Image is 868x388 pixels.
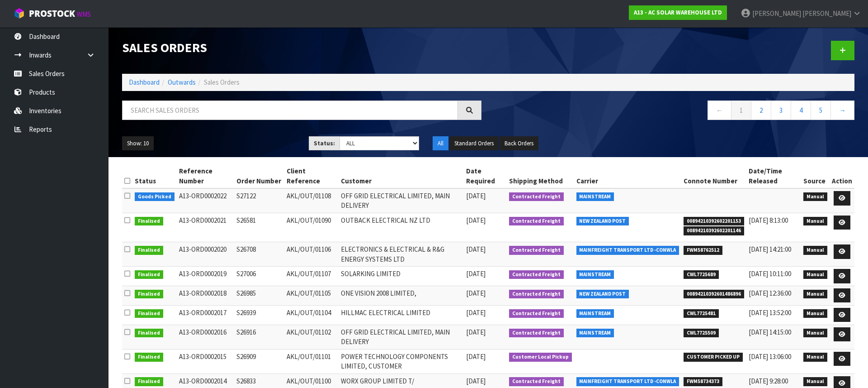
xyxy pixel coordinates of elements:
span: [PERSON_NAME] [802,9,851,18]
span: Finalised [135,217,163,226]
span: ProStock [29,8,75,19]
td: POWER TECHNOLOGY COMPONENTS LIMITED, CUSTOMER [339,349,464,374]
td: AKL/OUT/01090 [284,213,339,242]
span: MAINFREIGHT TRANSPORT LTD -CONWLA [576,377,679,386]
th: Status [132,164,177,188]
a: 2 [751,101,771,120]
td: S26581 [234,213,284,242]
span: Contracted Freight [509,290,564,299]
span: Customer Local Pickup [509,353,572,362]
a: 3 [771,101,791,120]
span: MAINSTREAM [576,309,614,318]
span: [DATE] [466,245,486,254]
span: Sales Orders [204,78,240,86]
span: [DATE] [466,308,486,317]
span: NEW ZEALAND POST [576,217,629,226]
span: [DATE] 9:28:00 [749,377,788,385]
th: Client Reference [284,164,339,188]
span: [PERSON_NAME] [752,9,801,18]
span: Contracted Freight [509,329,564,338]
span: [DATE] [466,328,486,336]
td: OUTBACK ELECTRICAL NZ LTD [339,213,464,242]
span: CWL7725481 [684,309,719,318]
span: [DATE] [466,269,486,278]
th: Carrier [574,164,682,188]
span: [DATE] 8:13:00 [749,216,788,225]
td: AKL/OUT/01106 [284,242,339,267]
th: Source [801,164,830,188]
td: S26916 [234,325,284,349]
span: Manual [803,192,827,201]
span: [DATE] 10:11:00 [749,269,791,278]
td: A13-ORD0002015 [177,349,235,374]
span: MAINSTREAM [576,270,614,279]
input: Search sales orders [122,101,458,120]
td: S27006 [234,267,284,286]
td: S26985 [234,286,284,305]
span: FWM58734373 [684,377,722,386]
td: A13-ORD0002018 [177,286,235,305]
button: Show: 10 [122,136,154,151]
span: 00894210392602201146 [684,226,744,235]
td: S26708 [234,242,284,267]
span: CUSTOMER PICKED UP [684,353,743,362]
td: AKL/OUT/01101 [284,349,339,374]
span: MAINSTREAM [576,329,614,338]
span: Manual [803,270,827,279]
span: MAINSTREAM [576,192,614,201]
span: [DATE] 12:36:00 [749,289,791,297]
span: Contracted Freight [509,270,564,279]
span: Manual [803,217,827,226]
button: Standard Orders [449,136,499,151]
td: A13-ORD0002019 [177,267,235,286]
span: [DATE] 14:21:00 [749,245,791,254]
td: ONE VISION 2008 LIMITED, [339,286,464,305]
td: AKL/OUT/01105 [284,286,339,305]
span: Manual [803,329,827,338]
td: A13-ORD0002020 [177,242,235,267]
td: S26939 [234,305,284,325]
span: [DATE] [466,289,486,297]
span: Finalised [135,329,163,338]
span: 00894210392601486896 [684,290,744,299]
span: [DATE] [466,216,486,225]
a: → [830,101,854,120]
a: ← [708,101,731,120]
span: CWL7725509 [684,329,719,338]
span: Finalised [135,270,163,279]
span: Finalised [135,290,163,299]
a: 4 [791,101,811,120]
span: NEW ZEALAND POST [576,290,629,299]
span: Contracted Freight [509,217,564,226]
span: Manual [803,309,827,318]
td: AKL/OUT/01108 [284,188,339,213]
span: [DATE] 13:52:00 [749,308,791,317]
img: cube-alt.png [14,8,25,19]
span: Manual [803,246,827,255]
th: Date/Time Released [746,164,802,188]
span: Manual [803,290,827,299]
td: AKL/OUT/01104 [284,305,339,325]
span: [DATE] [466,352,486,361]
span: [DATE] 14:15:00 [749,328,791,336]
strong: A13 - AC SOLAR WAREHOUSE LTD [634,9,722,16]
th: Reference Number [177,164,235,188]
td: OFF GRID ELECTRICAL LIMITED, MAIN DELIVERY [339,325,464,349]
span: Contracted Freight [509,309,564,318]
span: Goods Picked [135,192,175,201]
span: 00894210392602201153 [684,217,744,226]
span: [DATE] [466,377,486,385]
td: OFF GRID ELECTRICAL LIMITED, MAIN DELIVERY [339,188,464,213]
span: [DATE] 13:06:00 [749,352,791,361]
a: 5 [811,101,831,120]
h1: Sales Orders [122,41,481,55]
span: Finalised [135,353,163,362]
td: AKL/OUT/01107 [284,267,339,286]
td: AKL/OUT/01102 [284,325,339,349]
span: [DATE] [466,192,486,200]
td: S26909 [234,349,284,374]
td: A13-ORD0002021 [177,213,235,242]
span: FWM58762512 [684,246,722,255]
span: CWL7725689 [684,270,719,279]
a: Dashboard [129,78,160,86]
